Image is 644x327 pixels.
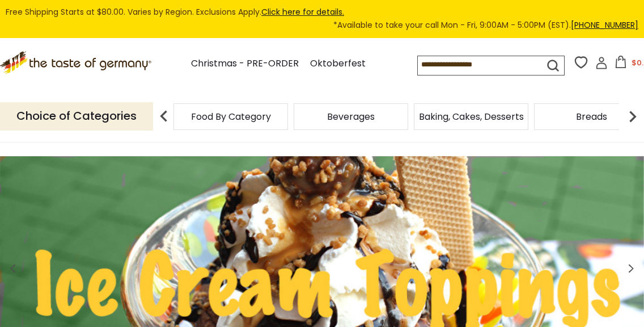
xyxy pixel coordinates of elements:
[571,19,638,31] a: [PHONE_NUMBER]
[419,112,524,121] a: Baking, Cakes, Desserts
[333,19,638,32] span: *Available to take your call Mon - Fri, 9:00AM - 5:00PM (EST).
[261,6,344,18] a: Click here for details.
[310,56,366,72] a: Oktoberfest
[621,105,644,128] img: next arrow
[576,112,607,121] a: Breads
[327,112,375,121] a: Beverages
[6,6,638,32] div: Free Shipping Starts at $80.00. Varies by Region. Exclusions Apply.
[191,112,271,121] a: Food By Category
[191,56,299,72] a: Christmas - PRE-ORDER
[152,105,175,128] img: previous arrow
